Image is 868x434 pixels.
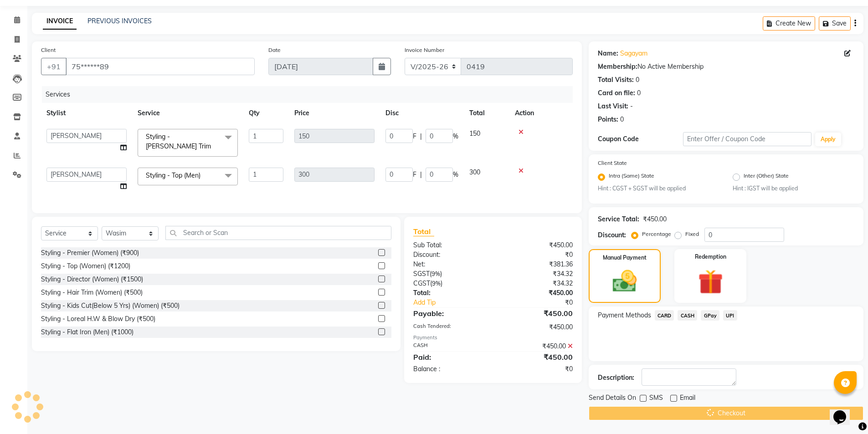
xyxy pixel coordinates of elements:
div: ₹0 [493,364,580,374]
input: Search by Name/Mobile/Email/Code [66,58,255,75]
th: Disc [380,103,464,123]
div: ₹450.00 [493,352,580,363]
div: Net: [406,260,493,269]
input: Enter Offer / Coupon Code [683,132,812,146]
label: Inter (Other) State [744,172,789,183]
div: Name: [598,49,618,58]
div: Coupon Code [598,134,683,144]
div: ₹381.36 [493,260,580,269]
span: | [420,170,422,179]
th: Total [464,103,509,123]
span: SGST [413,270,430,278]
div: 0 [620,115,624,124]
div: ₹0 [508,298,580,307]
th: Action [509,103,573,123]
label: Client [41,46,56,54]
label: Client State [598,159,627,167]
div: CASH [406,342,493,351]
div: Styling - Loreal H.W & Blow Dry (₹500) [41,314,155,324]
label: Percentage [642,230,671,238]
span: | [420,132,422,141]
div: ₹450.00 [643,214,667,224]
div: Styling - Flat Iron (Men) (₹1000) [41,327,134,337]
button: Apply [815,133,841,146]
label: Fixed [685,230,699,238]
div: Service Total: [598,214,639,224]
div: Card on file: [598,88,635,98]
span: Send Details On [589,393,636,404]
div: Balance : [406,364,493,374]
label: Date [268,46,281,54]
label: Manual Payment [603,254,647,262]
span: 150 [469,129,480,138]
div: ( ) [406,269,493,279]
span: 9% [432,280,441,287]
div: No Active Membership [598,62,854,71]
span: GPay [701,310,719,321]
div: Services [42,86,580,103]
div: ₹450.00 [493,322,580,332]
div: Styling - Director (Women) (₹1500) [41,275,143,284]
div: ₹34.32 [493,279,580,288]
span: F [413,132,416,141]
iframe: chat widget [830,398,859,425]
th: Service [132,103,243,123]
div: Sub Total: [406,240,493,250]
div: Last Visit: [598,102,628,111]
a: Add Tip [406,298,507,307]
th: Qty [243,103,289,123]
div: Cash Tendered: [406,322,493,332]
div: ( ) [406,279,493,288]
div: Payments [413,334,572,342]
small: Hint : IGST will be applied [733,184,854,193]
div: Discount: [406,250,493,260]
span: Total [413,227,434,236]
span: UPI [723,310,737,321]
button: Save [819,16,851,31]
div: Styling - Top (Women) (₹1200) [41,261,130,271]
img: _gift.svg [690,266,731,297]
div: Styling - Kids Cut(Below 5 Yrs) (Women) (₹500) [41,301,180,311]
a: x [211,142,215,150]
span: CASH [678,310,697,321]
span: Styling - [PERSON_NAME] Trim [146,133,211,150]
span: CGST [413,279,430,287]
div: ₹0 [493,250,580,260]
label: Intra (Same) State [609,172,654,183]
div: Description: [598,373,634,383]
div: ₹450.00 [493,240,580,250]
div: Total: [406,288,493,298]
div: Styling - Premier (Women) (₹900) [41,248,139,258]
th: Stylist [41,103,132,123]
div: Paid: [406,352,493,363]
span: Styling - Top (Men) [146,171,200,179]
div: Payable: [406,308,493,319]
small: Hint : CGST + SGST will be applied [598,184,719,193]
input: Search or Scan [165,226,391,240]
label: Redemption [695,253,726,261]
span: F [413,170,416,179]
label: Invoice Number [405,46,444,54]
span: Email [680,393,695,404]
div: ₹450.00 [493,308,580,319]
div: Points: [598,115,618,124]
div: Styling - Hair Trim (Women) (₹500) [41,288,143,297]
span: Payment Methods [598,311,651,320]
div: ₹450.00 [493,288,580,298]
div: 0 [636,75,639,85]
button: +91 [41,58,67,75]
img: _cash.svg [605,267,644,295]
a: x [200,171,205,179]
span: 9% [431,270,440,277]
div: ₹450.00 [493,342,580,351]
div: ₹34.32 [493,269,580,279]
a: Sagayam [620,49,647,58]
div: Membership: [598,62,637,71]
th: Price [289,103,380,123]
span: CARD [655,310,674,321]
a: INVOICE [43,13,77,30]
span: % [453,170,458,179]
div: Total Visits: [598,75,634,85]
span: SMS [649,393,663,404]
div: - [630,102,633,111]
